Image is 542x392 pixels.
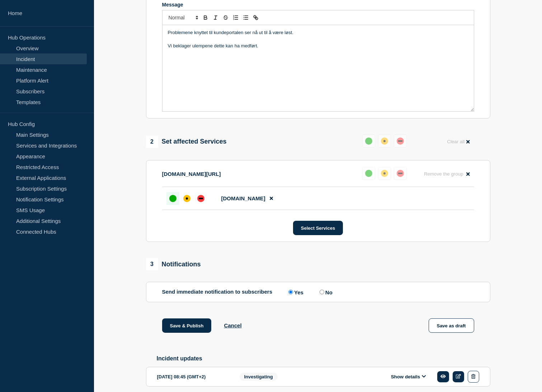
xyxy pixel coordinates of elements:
[240,373,278,381] span: Investigating
[162,171,221,177] p: [DOMAIN_NAME][URL]
[241,13,251,22] button: Toggle bulleted list
[169,195,176,202] div: up
[146,258,158,270] span: 3
[146,136,227,148] div: Set affected Services
[251,13,261,22] button: Toggle link
[443,135,474,149] button: Clear all
[293,221,343,235] button: Select Services
[224,322,241,328] button: Cancel
[146,258,201,270] div: Notifications
[162,289,474,295] div: Send immediate notification to subscribers
[211,13,221,22] button: Toggle italic text
[231,13,241,22] button: Toggle ordered list
[365,170,372,177] div: up
[157,355,490,362] h2: Incident updates
[162,318,212,333] button: Save & Publish
[381,137,388,145] div: affected
[287,289,303,295] label: Yes
[165,13,201,22] span: Font size
[394,167,407,180] button: down
[318,289,333,295] label: No
[362,135,375,148] button: up
[183,195,190,202] div: affected
[378,135,391,148] button: affected
[146,136,158,148] span: 2
[420,167,474,181] button: Remove the group
[162,2,474,8] div: Message
[162,25,474,111] div: Message
[320,290,324,294] input: No
[381,170,388,177] div: affected
[394,135,407,148] button: down
[168,29,468,36] p: Problemene knyttet til kundeportalen ser nå ut til å være løst.
[201,13,211,22] button: Toggle bold text
[429,318,474,333] button: Save as draft
[168,43,468,49] p: Vi beklager ulempene dette kan ha medført.
[362,167,375,180] button: up
[162,289,273,295] p: Send immediate notification to subscribers
[378,167,391,180] button: affected
[197,195,204,202] div: down
[288,290,293,294] input: Yes
[365,137,372,145] div: up
[397,137,404,145] div: down
[157,371,229,383] div: [DATE] 08:45 (GMT+2)
[221,13,231,22] button: Toggle strikethrough text
[389,374,428,380] button: Show details
[221,195,265,201] span: [DOMAIN_NAME]
[424,171,463,177] span: Remove the group
[397,170,404,177] div: down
